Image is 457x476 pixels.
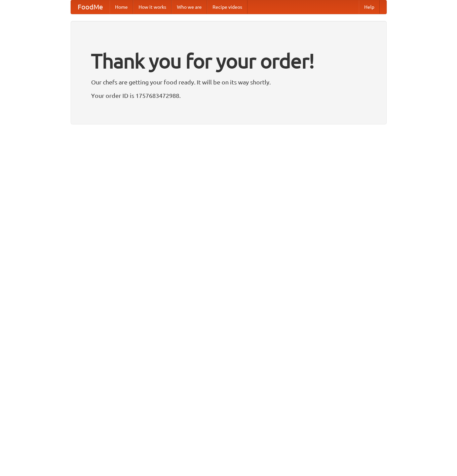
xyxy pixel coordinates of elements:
a: Help [359,0,380,14]
a: FoodMe [71,0,110,14]
a: Recipe videos [207,0,247,14]
p: Your order ID is 1757683472988. [91,90,366,101]
a: Who we are [172,0,207,14]
a: Home [110,0,133,14]
a: How it works [133,0,172,14]
p: Our chefs are getting your food ready. It will be on its way shortly. [91,77,366,87]
h1: Thank you for your order! [91,45,366,77]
